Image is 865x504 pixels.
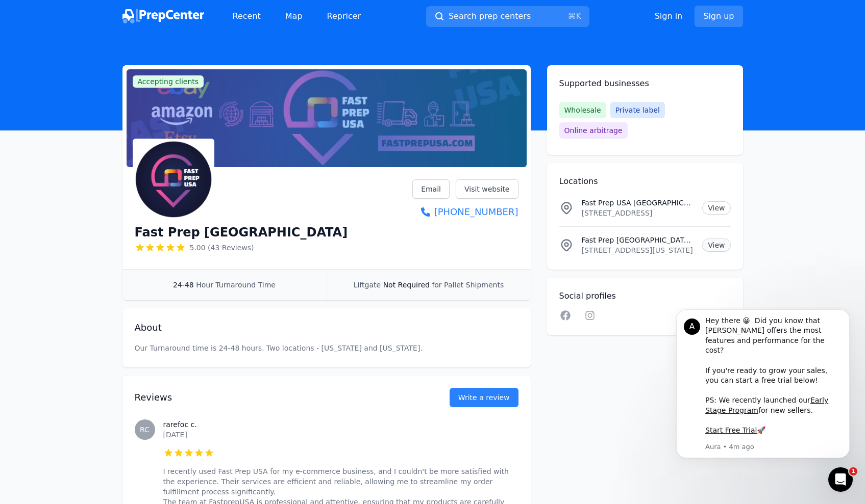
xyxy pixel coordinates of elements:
[140,426,150,433] span: RC
[135,390,417,405] h2: Reviews
[582,245,695,255] p: [STREET_ADDRESS][US_STATE]
[432,281,504,289] span: for Pallet Shipments
[190,243,254,253] span: 5.00 (43 Reviews)
[383,281,430,289] span: Not Required
[122,9,204,23] img: PrepCenter
[702,201,730,215] a: View
[135,141,212,218] img: Fast Prep USA
[655,10,683,22] a: Sign in
[695,6,743,27] a: Sign up
[559,122,628,139] span: Online arbitrage
[354,281,381,289] span: Liftgate
[559,102,606,118] span: Wholesale
[412,205,518,219] a: [PHONE_NUMBER]
[582,208,695,218] p: [STREET_ADDRESS]
[196,281,276,289] span: Hour Turnaround Time
[277,6,311,26] a: Map
[456,179,518,199] a: Visit website
[702,238,730,252] a: View
[582,198,695,208] p: Fast Prep USA [GEOGRAPHIC_DATA]
[559,290,731,302] h2: Social profiles
[559,77,731,90] h2: Supported businesses
[567,11,576,21] kbd: ⌘
[135,224,348,241] h1: Fast Prep [GEOGRAPHIC_DATA]
[412,179,450,199] a: Email
[661,307,865,476] iframe: Intercom notifications message
[576,11,581,21] kbd: K
[225,6,269,26] a: Recent
[449,10,531,22] span: Search prep centers
[450,388,518,407] a: Write a review
[163,431,187,439] time: [DATE]
[173,281,194,289] span: 24-48
[135,321,518,335] h2: About
[849,467,857,475] span: 1
[163,419,518,430] h3: rarefoc c.
[319,6,369,26] a: Repricer
[135,343,518,353] p: Our Turnaround time is 24-48 hours. Two locations - [US_STATE] and [US_STATE].
[426,6,589,27] button: Search prep centers⌘K
[610,102,665,118] span: Private label
[828,467,853,492] iframe: Intercom live chat
[582,235,695,245] p: Fast Prep [GEOGRAPHIC_DATA] Location
[133,75,204,88] span: Accepting clients
[559,175,731,188] h2: Locations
